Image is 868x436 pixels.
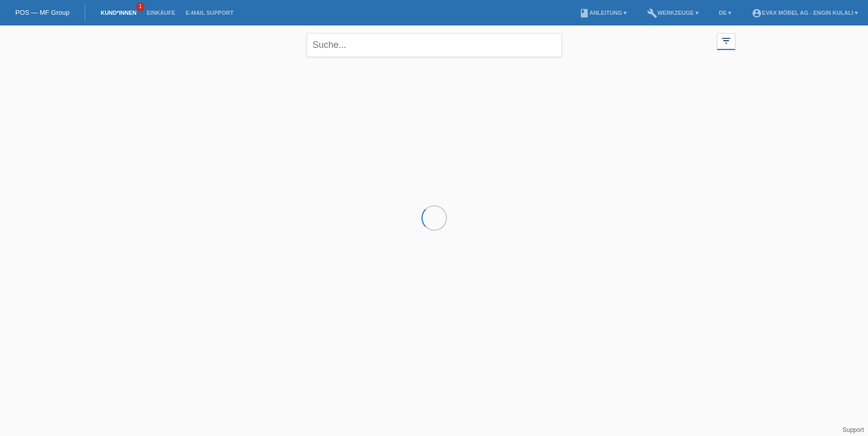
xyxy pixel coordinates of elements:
a: account_circleEVAX Möbel AG - Engin Kulali ▾ [747,10,863,16]
a: E-Mail Support [181,10,239,16]
a: POS — MF Group [15,9,69,16]
i: filter_list [721,35,732,46]
input: Suche... [307,33,562,57]
i: build [647,8,657,18]
span: 1 [136,3,144,11]
a: Support [842,426,864,433]
a: buildWerkzeuge ▾ [642,10,704,16]
a: Kund*innen [95,10,141,16]
a: bookAnleitung ▾ [574,10,632,16]
i: account_circle [752,8,762,18]
i: book [579,8,589,18]
a: DE ▾ [714,10,736,16]
a: Einkäufe [141,10,180,16]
